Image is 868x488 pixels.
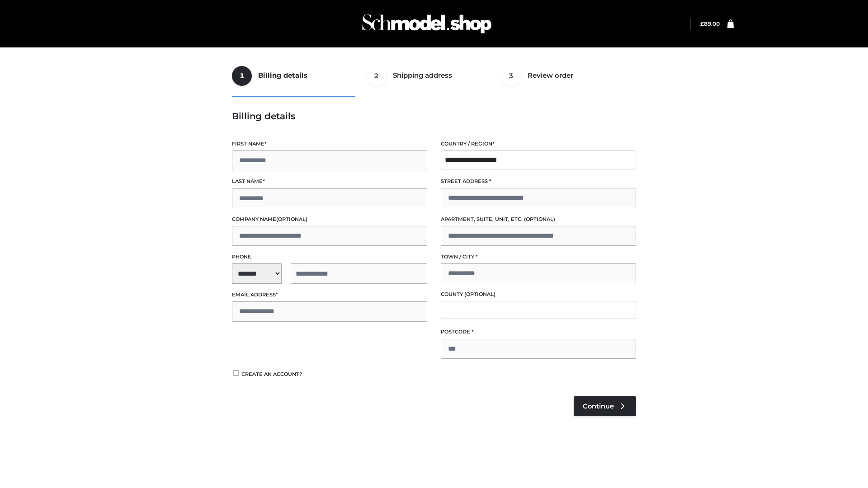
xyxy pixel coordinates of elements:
[232,111,636,122] h3: Billing details
[574,396,636,416] a: Continue
[700,20,720,27] bdi: 89.00
[276,216,307,222] span: (optional)
[232,140,427,148] label: First name
[232,215,427,224] label: Company name
[359,6,495,42] img: Schmodel Admin 964
[232,177,427,186] label: Last name
[441,177,636,186] label: Street address
[524,216,555,222] span: (optional)
[232,370,240,376] input: Create an account?
[700,20,704,27] span: £
[441,140,636,148] label: Country / Region
[583,402,614,410] span: Continue
[441,253,636,261] label: Town / City
[232,291,427,299] label: Email address
[464,291,495,297] span: (optional)
[232,253,427,261] label: Phone
[441,290,636,299] label: County
[700,20,720,27] a: £89.00
[241,371,302,377] span: Create an account?
[441,215,636,224] label: Apartment, suite, unit, etc.
[441,328,636,336] label: Postcode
